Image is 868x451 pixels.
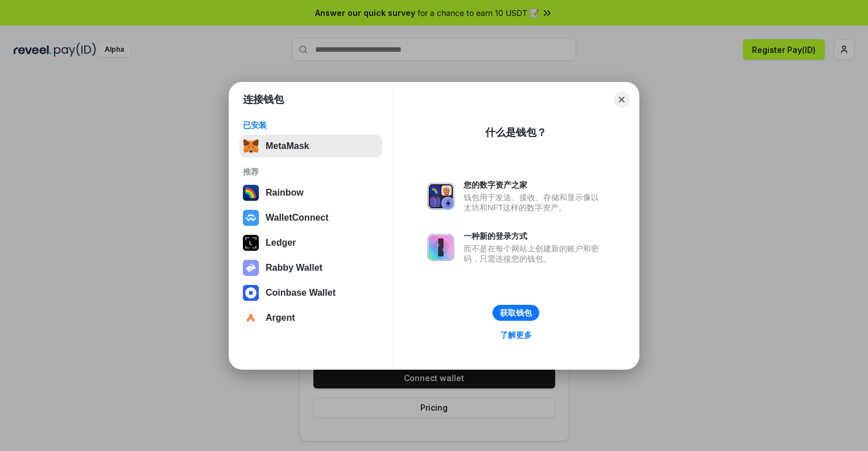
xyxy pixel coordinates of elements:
div: 推荐 [243,167,379,177]
img: svg+xml,%3Csvg%20width%3D%2228%22%20height%3D%2228%22%20viewBox%3D%220%200%2028%2028%22%20fill%3D... [243,310,259,326]
button: MetaMask [239,135,382,158]
button: Rainbow [239,181,382,204]
div: 一种新的登录方式 [464,231,605,241]
img: svg+xml,%3Csvg%20width%3D%2228%22%20height%3D%2228%22%20viewBox%3D%220%200%2028%2028%22%20fill%3D... [243,285,259,301]
button: Close [614,92,630,107]
div: WalletConnect [266,213,329,223]
button: 获取钱包 [493,305,539,321]
img: svg+xml,%3Csvg%20fill%3D%22none%22%20height%3D%2233%22%20viewBox%3D%220%200%2035%2033%22%20width%... [243,138,259,154]
h1: 连接钱包 [243,93,284,106]
img: svg+xml,%3Csvg%20xmlns%3D%22http%3A%2F%2Fwww.w3.org%2F2000%2Fsvg%22%20fill%3D%22none%22%20viewBox... [243,260,259,276]
div: Argent [266,313,295,323]
img: svg+xml,%3Csvg%20width%3D%2228%22%20height%3D%2228%22%20viewBox%3D%220%200%2028%2028%22%20fill%3D... [243,210,259,226]
img: svg+xml,%3Csvg%20width%3D%22120%22%20height%3D%22120%22%20viewBox%3D%220%200%20120%20120%22%20fil... [243,185,259,201]
img: svg+xml,%3Csvg%20xmlns%3D%22http%3A%2F%2Fwww.w3.org%2F2000%2Fsvg%22%20fill%3D%22none%22%20viewBox... [427,183,454,210]
button: Argent [239,307,382,329]
div: 获取钱包 [500,308,532,318]
div: Coinbase Wallet [266,288,336,298]
div: 您的数字资产之家 [464,180,605,190]
div: MetaMask [266,141,309,151]
button: WalletConnect [239,206,382,229]
div: Ledger [266,238,296,248]
button: Rabby Wallet [239,256,382,279]
button: Ledger [239,231,382,254]
button: Coinbase Wallet [239,282,382,304]
img: svg+xml,%3Csvg%20xmlns%3D%22http%3A%2F%2Fwww.w3.org%2F2000%2Fsvg%22%20width%3D%2228%22%20height%3... [243,235,259,251]
div: 什么是钱包？ [485,126,547,139]
div: Rainbow [266,188,304,198]
div: 了解更多 [500,330,532,340]
div: Rabby Wallet [266,263,323,273]
div: 而不是在每个网站上创建新的账户和密码，只需连接您的钱包。 [464,243,605,264]
a: 了解更多 [493,328,539,342]
img: svg+xml,%3Csvg%20xmlns%3D%22http%3A%2F%2Fwww.w3.org%2F2000%2Fsvg%22%20fill%3D%22none%22%20viewBox... [427,234,454,261]
div: 钱包用于发送、接收、存储和显示像以太坊和NFT这样的数字资产。 [464,192,605,213]
div: 已安装 [243,120,379,130]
